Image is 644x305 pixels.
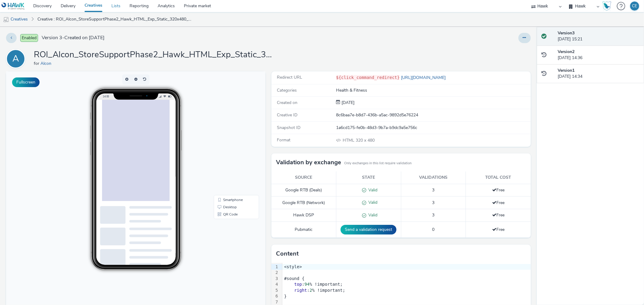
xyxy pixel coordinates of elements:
[492,212,505,218] span: Free
[276,158,341,167] h3: Validation by exchange
[20,34,38,42] span: Enabled
[217,141,232,145] span: QR Code
[366,200,377,205] span: Valid
[432,227,434,232] span: 0
[34,12,195,27] a: Creative : ROI_Alcon_StoreSupportPhase2_Hawk_HTML_Exp_Static_320x480_INT_Drogheda_20251003
[96,23,103,27] span: 14:06
[271,288,279,294] div: 5
[277,137,290,143] span: Format
[558,49,639,61] div: [DATE] 14:36
[6,56,28,61] a: A
[12,50,19,67] div: A
[309,288,312,293] span: 2
[342,137,375,143] span: 320 x 480
[271,197,336,209] td: Google RTB (Network)
[276,249,299,258] h3: Content
[277,74,302,80] span: Redirect URL
[271,209,336,222] td: Hawk DSP
[271,293,279,299] div: 6
[277,112,297,118] span: Creative ID
[558,68,639,80] div: [DATE] 14:34
[341,225,396,234] button: Send a validation request
[34,49,275,61] h1: ROI_Alcon_StoreSupportPhase2_Hawk_HTML_Exp_Static_320x480_INT_Drogheda_20251003
[558,30,575,36] strong: Version 3
[12,77,40,87] button: Fullscreen
[336,171,401,184] th: State
[282,288,565,294] div: : % !important;
[217,127,237,130] span: Smartphone
[209,132,252,139] li: Desktop
[3,17,9,23] img: mobile
[432,200,434,206] span: 3
[432,212,434,218] span: 3
[340,100,354,105] span: [DATE]
[400,75,448,80] a: [URL][DOMAIN_NAME]
[277,125,300,130] span: Snapshot ID
[492,200,505,206] span: Free
[271,270,279,276] div: 2
[344,161,412,166] small: Only exchanges in this list require validation
[336,87,530,93] div: Health & Fitness
[432,187,434,193] span: 3
[558,68,575,73] strong: Version 1
[305,282,310,287] span: 94
[558,49,575,55] strong: Version 2
[271,184,336,197] td: Google RTB (Deals)
[558,30,639,42] div: [DATE] 15:21
[271,281,279,288] div: 4
[277,100,297,105] span: Created on
[217,134,231,137] span: Desktop
[271,222,336,238] td: Pubmatic
[343,137,356,143] span: HTML
[271,171,336,184] th: Source
[602,1,614,11] a: Hawk Academy
[282,281,565,288] div: : % !important;
[492,227,505,232] span: Free
[282,264,565,270] div: <style>
[294,282,302,287] span: top
[282,294,565,300] div: }
[40,61,54,66] a: Alcon
[294,288,307,293] span: right
[336,75,400,80] code: ${click_command_redirect}
[336,112,530,118] div: 8c6baa7e-b8d7-436b-a5ac-9892d5e76224
[209,125,252,132] li: Smartphone
[277,87,297,93] span: Categories
[34,61,40,66] span: for
[632,2,637,11] div: CE
[602,1,611,11] img: Hawk Academy
[271,264,279,270] div: 1
[42,34,104,41] span: Version 3 - Created on [DATE]
[340,100,354,106] div: Creation 03 October 2025, 14:34
[2,2,25,10] img: undefined Logo
[366,187,377,193] span: Valid
[492,187,505,193] span: Free
[271,276,279,282] div: 3
[336,125,530,131] div: 1a6cd175-fe0b-48d3-9b7a-b9dc9a5e756c
[366,212,377,218] span: Valid
[282,276,565,282] div: #sound {
[466,171,531,184] th: Total cost
[401,171,466,184] th: Validations
[209,139,252,146] li: QR Code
